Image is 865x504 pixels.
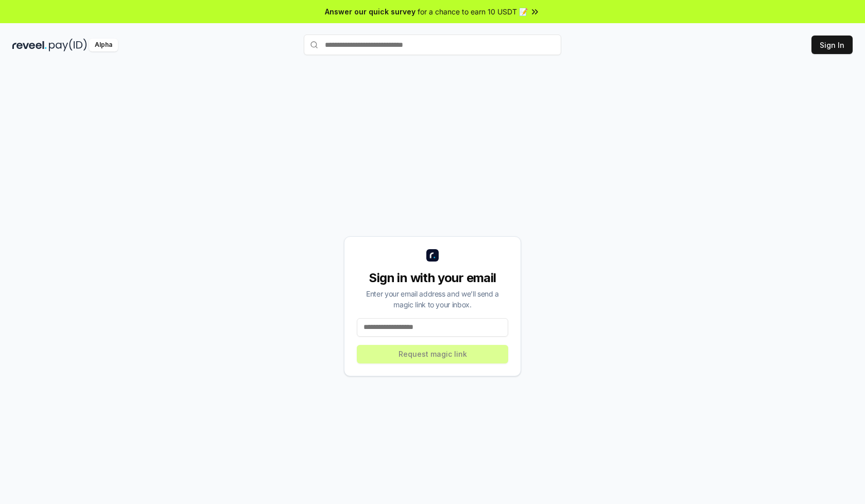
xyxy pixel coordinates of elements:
[357,270,508,286] div: Sign in with your email
[811,36,853,54] button: Sign In
[49,39,87,51] img: pay_id
[89,39,118,51] div: Alpha
[357,288,508,310] div: Enter your email address and we’ll send a magic link to your inbox.
[325,6,416,17] span: Answer our quick survey
[426,249,439,262] img: logo_small
[12,39,47,51] img: reveel_dark
[418,6,528,17] span: for a chance to earn 10 USDT 📝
